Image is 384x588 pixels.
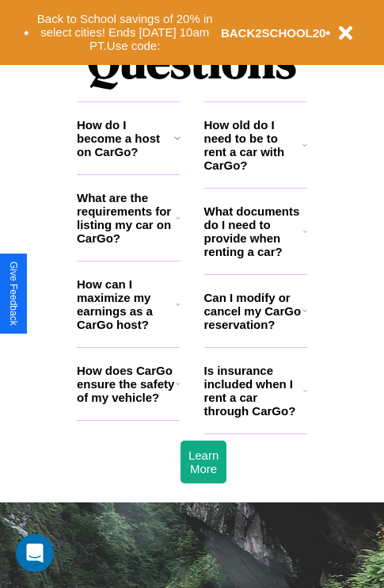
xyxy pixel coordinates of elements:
h3: Can I modify or cancel my CarGo reservation? [204,291,302,331]
h3: How can I maximize my earnings as a CarGo host? [77,277,176,331]
h3: How do I become a host on CarGo? [77,118,174,158]
h3: How old do I need to be to rent a car with CarGo? [204,118,303,172]
b: BACK2SCHOOL20 [221,26,326,40]
div: Open Intercom Messenger [16,534,54,572]
h3: What documents do I need to provide when renting a car? [204,204,304,258]
div: Give Feedback [8,262,19,326]
h3: How does CarGo ensure the safety of my vehicle? [77,364,176,404]
button: Learn More [181,441,226,483]
h3: Is insurance included when I rent a car through CarGo? [204,364,303,418]
h3: What are the requirements for listing my car on CarGo? [77,191,176,245]
button: Back to School savings of 20% in select cities! Ends [DATE] 10am PT.Use code: [29,8,221,57]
